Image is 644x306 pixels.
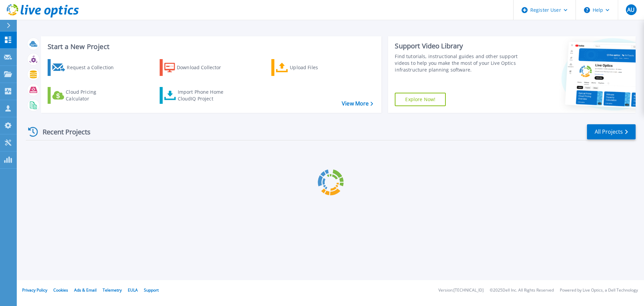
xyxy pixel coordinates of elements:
a: Upload Files [271,59,346,76]
a: EULA [128,287,138,293]
a: Ads & Email [74,287,97,293]
a: Support [144,287,159,293]
div: Download Collector [177,61,230,74]
a: Request a Collection [48,59,122,76]
div: Cloud Pricing Calculator [66,89,119,102]
div: Request a Collection [67,61,120,74]
a: Cloud Pricing Calculator [48,87,122,104]
span: AU [627,7,635,12]
li: © 2025 Dell Inc. All Rights Reserved [490,288,554,293]
div: Find tutorials, instructional guides and other support videos to help you make the most of your L... [395,53,521,73]
a: View More [342,100,373,107]
a: Explore Now! [395,93,446,106]
li: Version: [TECHNICAL_ID] [438,288,484,293]
a: Cookies [53,287,68,293]
li: Powered by Live Optics, a Dell Technology [560,288,638,293]
div: Import Phone Home CloudIQ Project [178,89,230,102]
a: Telemetry [103,287,122,293]
div: Upload Files [290,61,343,74]
div: Recent Projects [26,124,100,140]
a: Download Collector [160,59,234,76]
a: All Projects [587,124,636,139]
a: Privacy Policy [22,287,47,293]
h3: Start a New Project [48,43,373,50]
div: Support Video Library [395,42,521,50]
